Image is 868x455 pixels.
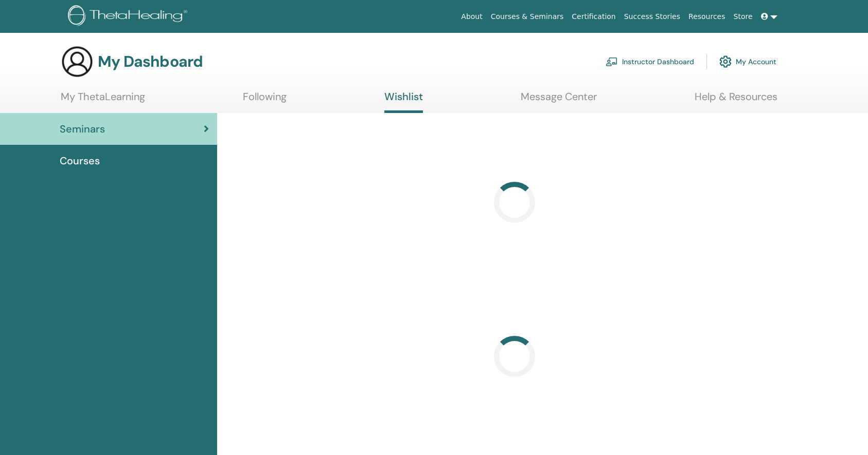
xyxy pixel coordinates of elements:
[60,121,105,137] span: Seminars
[384,90,423,113] a: Wishlist
[568,7,619,26] a: Certification
[684,7,730,26] a: Resources
[620,7,684,26] a: Success Stories
[719,53,732,70] img: cog.svg
[61,90,145,110] a: My ThetaLearning
[606,57,618,66] img: chalkboard-teacher.svg
[60,153,100,168] span: Courses
[606,50,694,73] a: Instructor Dashboard
[98,52,203,71] h3: My Dashboard
[719,50,776,73] a: My Account
[521,90,597,110] a: Message Center
[61,45,94,78] img: generic-user-icon.jpg
[487,7,568,26] a: Courses & Seminars
[68,5,191,28] img: logo.png
[695,90,777,110] a: Help & Resources
[457,7,486,26] a: About
[243,90,287,110] a: Following
[730,7,757,26] a: Store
